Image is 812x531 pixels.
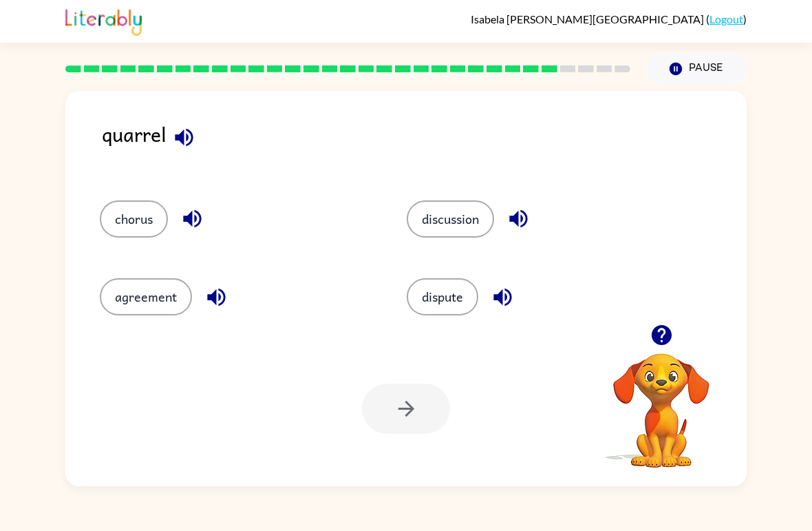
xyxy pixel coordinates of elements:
span: Isabela [PERSON_NAME][GEOGRAPHIC_DATA] [471,12,706,25]
img: Literably [65,6,142,36]
video: Your browser must support playing .mp4 files to use Literably. Please try using another browser. [592,332,730,470]
button: chorus [100,200,168,238]
button: dispute [407,278,478,315]
button: agreement [100,278,192,315]
div: quarrel [102,118,747,173]
button: Pause [647,53,747,85]
div: ( ) [471,12,747,25]
button: discussion [407,200,494,238]
a: Logout [709,12,743,25]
